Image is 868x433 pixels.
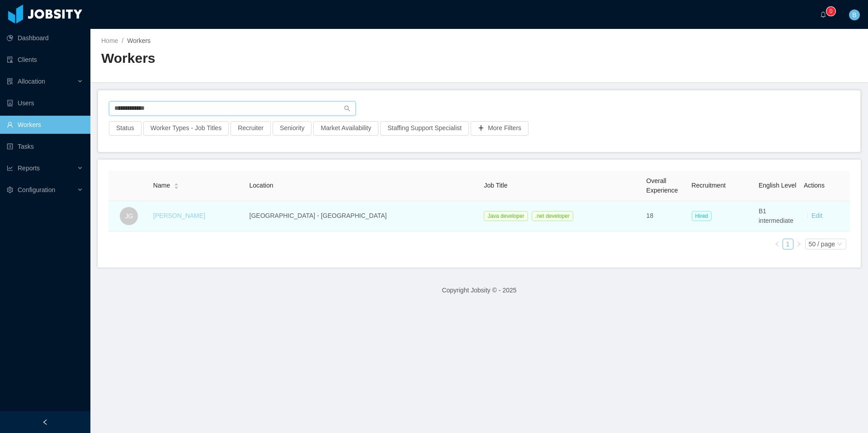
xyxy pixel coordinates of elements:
td: B1 intermediate [755,201,800,231]
a: Home [101,37,118,44]
span: Allocation [18,78,45,85]
span: B [852,9,856,20]
h2: Workers [101,49,479,68]
button: icon: plusMore Filters [471,121,528,136]
span: .net developer [532,211,573,221]
i: icon: down [837,241,842,248]
span: Overall Experience [646,177,678,194]
i: icon: line-chart [7,165,13,171]
span: Recruitment [692,182,726,189]
footer: Copyright Jobsity © - 2025 [90,275,868,306]
li: Previous Page [772,239,783,249]
a: icon: profileTasks [7,137,83,155]
i: icon: right [796,241,802,247]
a: icon: auditClients [7,51,83,69]
span: English Level [759,182,796,189]
i: icon: left [774,241,780,247]
td: [GEOGRAPHIC_DATA] - [GEOGRAPHIC_DATA] [246,201,481,231]
div: 50 / page [809,239,835,249]
button: Staffing Support Specialist [380,121,469,136]
span: Workers [127,37,151,44]
a: icon: robotUsers [7,94,83,112]
i: icon: caret-up [174,182,179,185]
span: Java developer [484,211,528,221]
button: Seniority [273,121,311,136]
i: icon: caret-down [174,185,179,188]
span: Name [153,181,170,190]
button: Worker Types - Job Titles [143,121,229,136]
button: Market Availability [313,121,378,136]
i: icon: solution [7,78,13,85]
div: Sort [174,182,179,188]
a: Hired [692,212,716,219]
button: Recruiter [231,121,271,136]
a: 1 [783,239,793,249]
span: Job Title [484,182,507,189]
a: [PERSON_NAME] [153,212,205,219]
li: Next Page [793,239,804,249]
sup: 0 [826,7,835,16]
i: icon: bell [820,11,826,18]
i: icon: setting [7,187,13,193]
a: icon: pie-chartDashboard [7,29,83,47]
a: Edit [811,212,822,219]
span: Hired [692,211,712,221]
span: / [122,37,123,44]
i: icon: search [344,105,350,112]
span: Actions [804,182,825,189]
a: icon: userWorkers [7,116,83,134]
span: Location [250,182,274,189]
span: Reports [18,165,40,172]
span: Configuration [18,186,55,193]
td: 18 [643,201,688,231]
span: JG [125,207,133,225]
li: 1 [783,239,793,249]
button: Status [109,121,142,136]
